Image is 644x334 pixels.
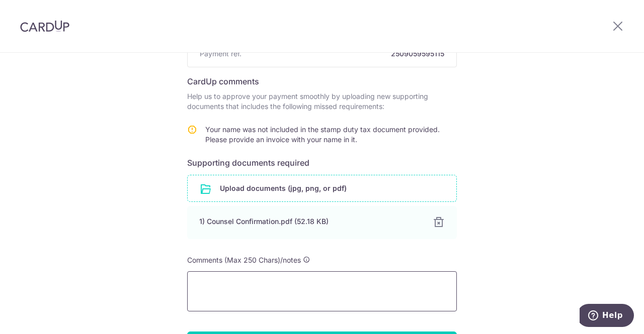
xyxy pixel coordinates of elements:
div: 1) Counsel Confirmation.pdf (52.18 KB) [199,216,421,227]
span: Payment ref. [200,49,242,59]
p: Help us to approve your payment smoothly by uploading new supporting documents that includes the ... [187,91,457,112]
h6: Supporting documents required [187,157,457,169]
h6: CardUp comments [187,75,457,87]
span: 2509059595115 [246,49,444,59]
span: Comments (Max 250 Chars)/notes [187,256,301,264]
div: Upload documents (jpg, png, or pdf) [187,175,457,202]
span: Your name was not included in the stamp duty tax document provided. Please provide an invoice wit... [205,125,440,144]
iframe: Opens a widget where you can find more information [580,304,634,329]
img: CardUp [20,20,69,32]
